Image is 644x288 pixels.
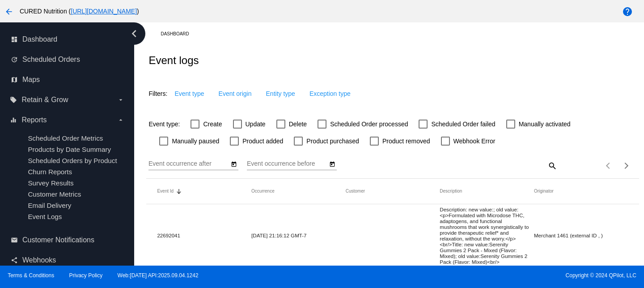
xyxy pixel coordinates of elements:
span: Delete [289,119,307,129]
a: Customer Metrics [28,190,81,198]
a: Privacy Policy [69,272,103,279]
input: Event occurrence after [148,160,229,168]
span: Customer Notifications [22,236,94,244]
mat-header-cell: Description [440,189,534,193]
mat-cell: Description: new value:; old value:<p>Formulated with Microdose THC, adaptogens, and functional m... [440,204,534,267]
mat-icon: arrow_back [4,6,14,17]
mat-cell: 22692041 [157,230,251,241]
button: Event type [167,86,211,102]
span: Scheduled Orders [22,56,80,64]
span: Scheduled Order processed [330,119,408,129]
a: Scheduled Order Metrics [28,134,103,142]
button: Next page [618,157,636,175]
h2: Event logs [148,54,199,67]
mat-header-cell: Customer [346,189,440,193]
i: email [11,236,18,244]
span: Product added [242,136,283,146]
a: Web:[DATE] API:2025.09.04.1242 [118,272,199,279]
span: Manually paused [172,136,219,146]
span: Webhook Error [453,136,496,146]
button: Open calendar [229,159,238,168]
input: Event occurrence before [247,160,327,168]
span: Product removed [382,136,430,146]
mat-icon: search [547,159,557,172]
span: Reports [21,116,47,124]
a: Churn Reports [28,168,72,176]
h4: Filters: [148,90,167,97]
a: Dashboard [161,27,197,41]
a: Products by Date Summary [28,146,111,153]
span: Manually activated [519,119,571,129]
span: Retain & Grow [21,96,68,104]
a: share Webhooks [11,253,124,267]
a: dashboard Dashboard [11,32,124,47]
span: Exception type [309,90,351,97]
i: share [11,257,18,264]
button: Open calendar [327,159,337,168]
span: Update [246,119,266,129]
i: arrow_drop_down [117,116,124,124]
i: update [11,56,18,63]
button: Previous page [600,157,618,175]
button: Entity type [259,86,302,102]
i: map [11,76,18,83]
a: Event Logs [28,213,62,220]
i: arrow_drop_down [117,96,124,103]
span: Dashboard [22,35,57,43]
i: equalizer [10,116,17,124]
span: Entity type [266,90,295,97]
a: map Maps [11,73,124,87]
a: Survey Results [28,179,73,187]
span: Create [203,119,222,129]
mat-icon: help [622,6,633,17]
span: Event type [174,90,204,97]
mat-header-cell: Occurrence [251,189,346,193]
a: [URL][DOMAIN_NAME] [71,8,137,15]
mat-header-cell: Originator [534,189,628,193]
mat-cell: Merchant 1461 (external ID , ) [534,230,628,241]
button: Event origin [212,86,259,102]
span: Product purchased [306,136,359,146]
span: Event origin [219,90,252,97]
button: Exception type [302,86,358,102]
a: Email Delivery [28,202,71,209]
a: Scheduled Orders by Product [28,157,117,164]
a: Terms & Conditions [8,272,54,279]
a: email Customer Notifications [11,233,124,247]
h4: Event type: [148,120,180,128]
a: update Scheduled Orders [11,52,124,67]
button: Change sorting for Id [157,189,174,194]
span: Copyright © 2024 QPilot, LLC [330,272,636,279]
mat-cell: [DATE] 21:16:12 GMT-7 [251,230,346,241]
i: local_offer [10,96,17,103]
span: Webhooks [22,256,56,264]
i: chevron_left [127,26,141,41]
i: dashboard [11,36,18,43]
span: Scheduled Order failed [431,119,495,129]
span: CURED Nutrition ( ) [20,8,139,15]
span: Maps [22,76,40,84]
